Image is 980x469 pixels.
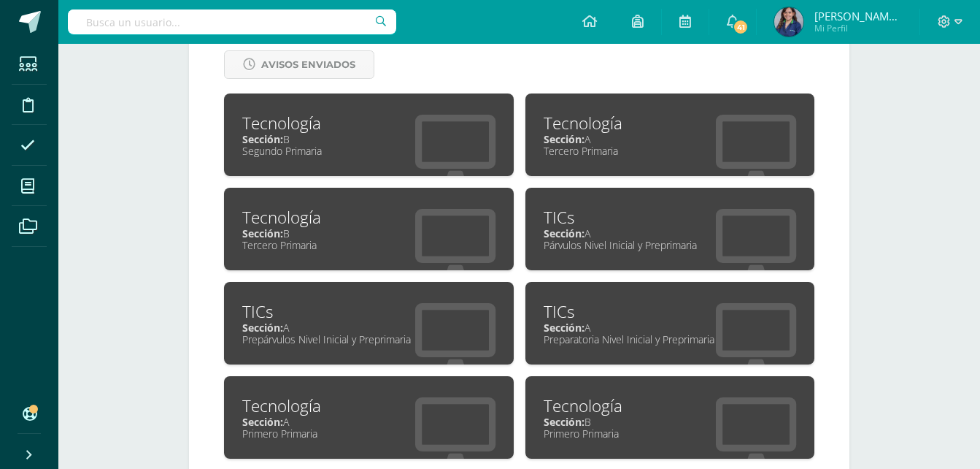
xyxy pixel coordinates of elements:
a: TecnologíaSección:BPrimero Primaria [525,376,815,459]
a: TICsSección:APrepárvulos Nivel Inicial y Preprimaria [224,282,514,365]
div: A [544,226,797,240]
img: db8d0f3a3f1a4186aed9c51f0b41ee79.png [774,7,803,37]
input: Busca un usuario... [68,9,396,34]
a: Avisos Enviados [224,50,374,79]
div: B [242,226,495,240]
div: Tecnología [242,112,495,134]
div: Párvulos Nivel Inicial y Preprimaria [544,238,797,252]
span: [PERSON_NAME][MEDICAL_DATA] [814,9,902,23]
div: Segundo Primaria [242,144,495,158]
div: TICs [544,300,797,323]
span: Avisos Enviados [261,51,355,78]
div: Primero Primaria [544,427,797,441]
div: Preparatoria Nivel Inicial y Preprimaria [544,332,797,346]
div: TICs [242,300,495,323]
div: A [242,321,495,335]
div: A [544,132,797,146]
span: Sección: [544,415,584,429]
div: Tercero Primaria [544,144,797,158]
span: Sección: [242,132,283,146]
div: B [544,415,797,429]
span: Sección: [242,415,283,429]
a: TecnologíaSección:APrimero Primaria [224,376,514,459]
span: Sección: [242,321,283,335]
span: Sección: [544,321,584,335]
div: Prepárvulos Nivel Inicial y Preprimaria [242,332,495,346]
div: A [544,321,797,335]
a: TecnologíaSección:BTercero Primaria [224,188,514,270]
div: Tecnología [544,112,797,134]
span: Sección: [544,226,584,240]
div: Tecnología [242,394,495,417]
div: A [242,415,495,429]
div: Primero Primaria [242,427,495,441]
span: 41 [733,19,749,35]
a: TecnologíaSección:ATercero Primaria [525,94,815,176]
span: Sección: [242,226,283,240]
a: TecnologíaSección:BSegundo Primaria [224,94,514,176]
div: TICs [544,206,797,229]
div: Tercero Primaria [242,238,495,252]
span: Sección: [544,132,584,146]
a: TICsSección:APárvulos Nivel Inicial y Preprimaria [525,188,815,270]
span: Mi Perfil [814,22,902,34]
div: B [242,132,495,146]
a: TICsSección:APreparatoria Nivel Inicial y Preprimaria [525,282,815,365]
div: Tecnología [242,206,495,229]
div: Tecnología [544,394,797,417]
